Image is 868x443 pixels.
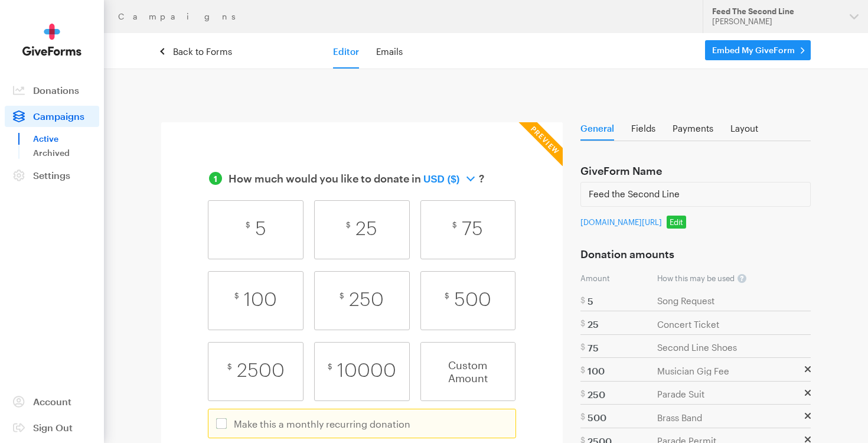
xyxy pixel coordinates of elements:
span: Campaigns [33,110,84,122]
a: Back to Forms [161,46,232,57]
input: Enter a Description [657,296,803,306]
span: $ [580,318,585,328]
span: 75 [462,220,483,239]
input: Enter a Description [657,389,803,399]
a: Embed My GiveForm [705,40,811,60]
span: 100 [244,291,277,310]
a: Emails [376,46,403,57]
span: $ [234,291,239,299]
span: $ [346,220,351,229]
div: Feed The Second Line [712,6,840,17]
a: Edit [667,216,686,229]
span: $ [227,362,232,370]
a: Active [33,132,99,146]
a: Campaigns [5,106,99,127]
a: Donations [5,80,99,101]
a: Settings [5,165,99,186]
span: Account [33,396,71,407]
a: Campaigns [118,12,249,21]
span: $ [580,295,585,305]
span: 10000 [337,361,396,380]
a: General [580,123,614,141]
span: How much would you like to donate in [229,172,421,185]
div: [PERSON_NAME] [712,17,840,27]
img: GiveForms [22,24,81,56]
a: Archived [33,146,99,160]
span: 5 [255,220,266,239]
a: [DOMAIN_NAME][URL] [580,217,662,227]
span: $ [580,342,585,351]
a: Payments [673,123,713,139]
input: Enter a Description [657,412,803,422]
span: Custom Amount [421,343,515,400]
p: Amount [580,275,657,282]
span: $ [445,291,449,299]
span: $ [328,362,332,370]
span: $ [340,291,344,299]
span: 1 [209,172,222,185]
a: Layout [730,123,758,139]
span: Donations [33,84,79,96]
span: $ [452,220,457,229]
span: Make this a monthly recurring donation [234,418,410,429]
a: Editor [333,46,359,57]
input: Enter a Description [657,319,803,329]
a: Fields [631,123,655,139]
span: 250 [349,291,384,310]
span: $ [246,220,250,229]
span: ? [476,172,484,185]
span: $ [580,365,585,374]
span: $ [580,412,585,421]
span: 500 [454,291,491,310]
span: 2500 [237,361,285,380]
h3: Donation amounts [580,249,674,259]
input: Enter a Description [657,343,803,353]
input: Enter a Description [657,366,803,376]
h3: GiveForm Name [580,165,662,176]
span: Sign Out [33,422,73,433]
span: Settings [33,170,70,181]
p: How this may be used [580,275,811,284]
span: ? [738,274,746,283]
span: $ [580,389,585,398]
a: Account [5,391,99,412]
a: Sign Out [5,417,99,438]
span: 25 [355,220,377,239]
